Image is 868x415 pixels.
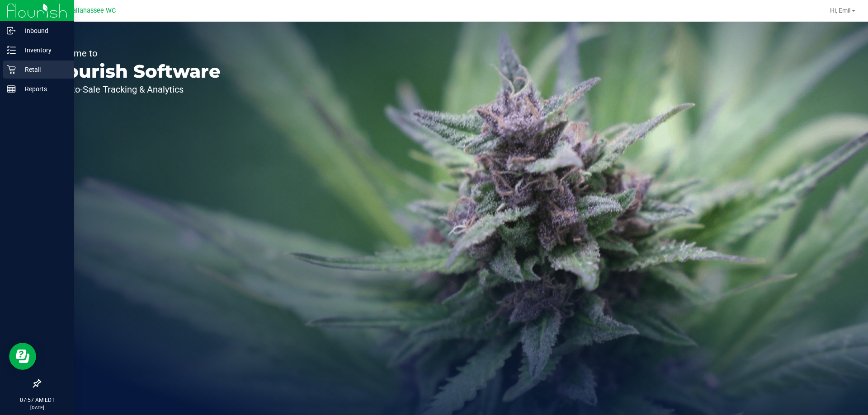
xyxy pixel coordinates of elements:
[16,45,70,56] p: Inventory
[16,25,70,36] p: Inbound
[4,404,70,411] p: [DATE]
[16,64,70,75] p: Retail
[830,7,851,14] span: Hi, Emi!
[7,46,16,55] inline-svg: Inventory
[49,49,221,58] p: Welcome to
[69,7,116,14] span: Tallahassee WC
[7,26,16,35] inline-svg: Inbound
[16,84,70,94] p: Reports
[49,62,221,80] p: Flourish Software
[9,343,36,370] iframe: Resource center
[7,84,16,93] inline-svg: Reports
[4,396,70,404] p: 07:57 AM EDT
[7,65,16,74] inline-svg: Retail
[49,85,221,94] p: Seed-to-Sale Tracking & Analytics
